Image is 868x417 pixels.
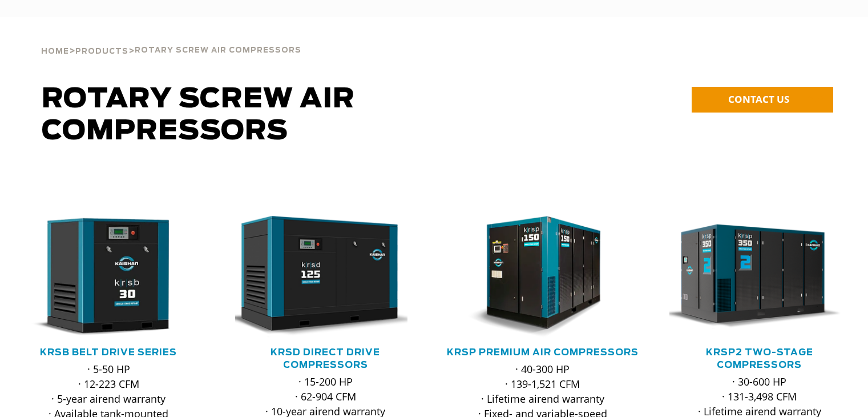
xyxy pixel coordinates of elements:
span: Rotary Screw Air Compressors [42,86,355,145]
a: KRSD Direct Drive Compressors [271,348,380,370]
div: > > [41,17,301,61]
div: krsp350 [669,216,850,338]
span: Rotary Screw Air Compressors [135,47,301,54]
img: krsp350 [661,216,842,338]
a: KRSP2 Two-Stage Compressors [706,348,813,370]
div: krsb30 [18,216,199,338]
span: Products [75,48,128,55]
img: krsp150 [444,216,625,338]
div: krsp150 [453,216,633,338]
img: krsb30 [10,216,191,338]
img: krsd125 [227,216,407,338]
span: CONTACT US [728,93,789,106]
a: CONTACT US [692,87,833,113]
a: KRSB Belt Drive Series [40,348,177,357]
a: KRSP Premium Air Compressors [447,348,639,357]
a: Products [75,46,128,56]
a: Home [41,46,69,56]
span: Home [41,48,69,55]
div: krsd125 [235,216,415,338]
